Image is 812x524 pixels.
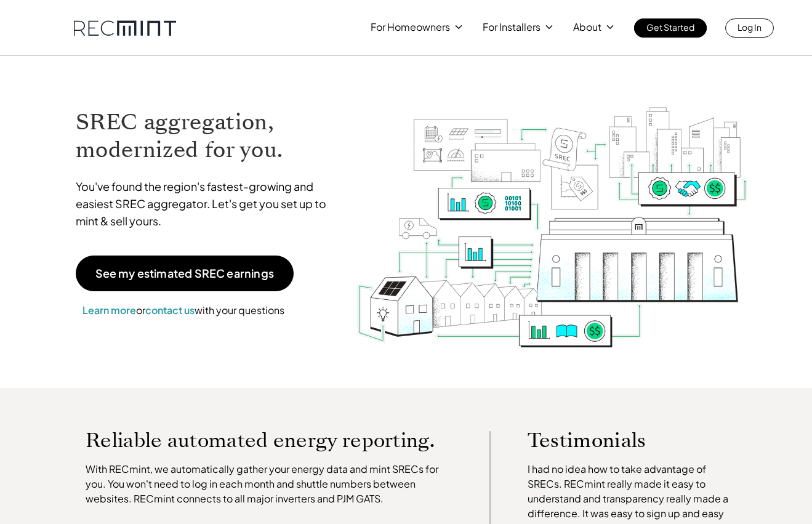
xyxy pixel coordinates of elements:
h1: SREC aggregation, modernized for you. [76,108,338,164]
p: For Homeowners [371,18,450,36]
p: Get Started [646,18,694,36]
p: With RECmint, we automatically gather your energy data and mint SRECs for you. You won't need to ... [86,462,452,506]
a: Log In [725,18,774,38]
p: or with your questions [76,302,291,318]
p: Log In [738,18,762,36]
p: You've found the region's fastest-growing and easiest SREC aggregator. Let's get you set up to mi... [76,178,338,230]
a: Get Started [634,18,707,38]
p: About [573,18,601,36]
p: See my estimated SREC earnings [95,268,274,279]
a: See my estimated SREC earnings [76,256,294,291]
p: Testimonials [528,431,711,449]
p: For Installers [483,18,541,36]
p: Reliable automated energy reporting. [86,431,452,449]
a: contact us [145,304,195,316]
a: Learn more [82,304,136,316]
img: RECmint value cycle [356,75,749,351]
